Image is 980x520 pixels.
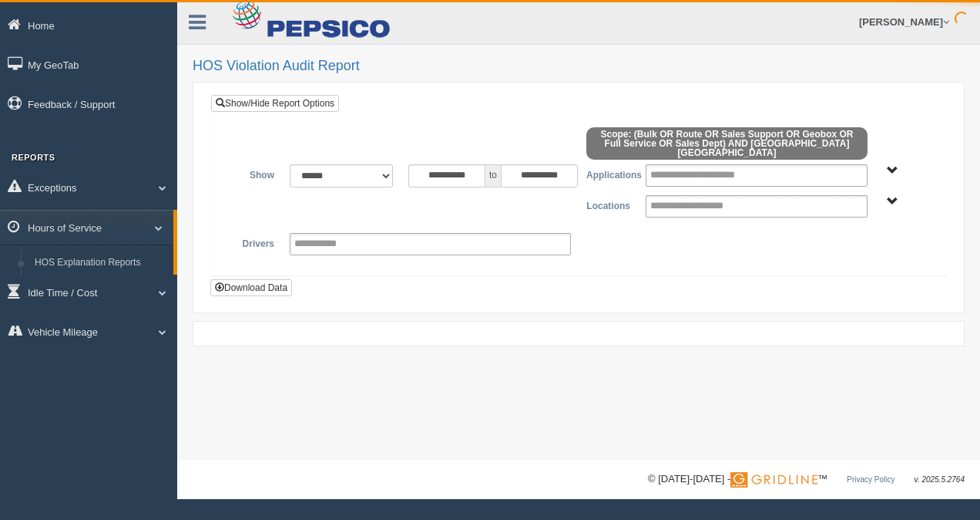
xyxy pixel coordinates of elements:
[223,164,282,183] label: Show
[485,164,501,187] span: to
[915,475,965,484] span: v. 2025.5.2764
[211,95,339,112] a: Show/Hide Report Options
[648,471,965,488] div: © [DATE]-[DATE] - ™
[579,164,638,183] label: Applications
[193,59,965,74] h2: HOS Violation Audit Report
[586,127,868,160] span: Scope: (Bulk OR Route OR Sales Support OR Geobox OR Full Service OR Sales Dept) AND [GEOGRAPHIC_D...
[28,249,173,277] a: HOS Explanation Reports
[210,279,292,296] button: Download Data
[730,472,817,488] img: Gridline
[579,195,638,214] label: Locations
[847,475,894,484] a: Privacy Policy
[223,233,282,252] label: Drivers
